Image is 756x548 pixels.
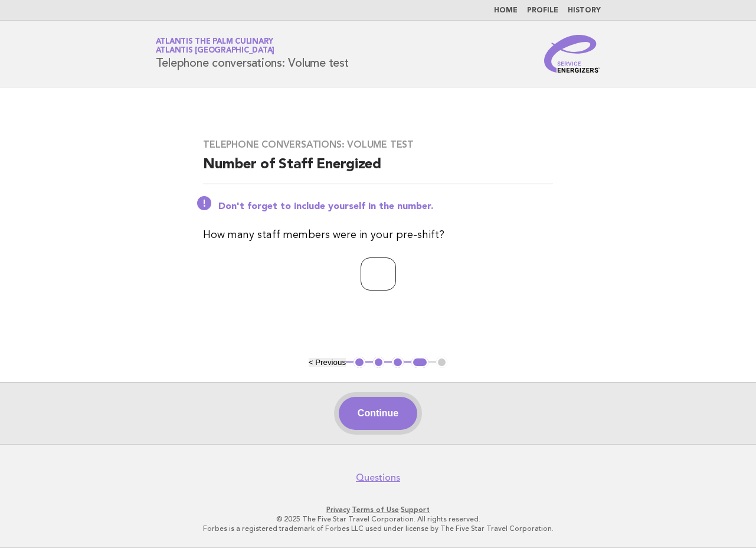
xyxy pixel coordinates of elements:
[156,38,349,69] h1: Telephone conversations: Volume test
[527,7,558,14] a: Profile
[352,505,399,514] a: Terms of Use
[203,139,553,151] h3: Telephone conversations: Volume test
[356,472,400,484] a: Questions
[544,35,601,73] img: Service Energizers
[17,524,739,533] p: Forbes is a registered trademark of Forbes LLC used under license by The Five Star Travel Corpora...
[354,357,365,368] button: 1
[203,155,553,184] h2: Number of Staff Energized
[203,227,553,243] p: How many staff members were in your pre-shift?
[326,505,350,514] a: Privacy
[17,505,739,514] p: · ·
[411,357,428,368] button: 4
[218,201,553,213] p: Don't forget to include yourself in the number.
[494,7,518,14] a: Home
[156,38,275,54] a: Atlantis The Palm CulinaryAtlantis [GEOGRAPHIC_DATA]
[339,397,417,430] button: Continue
[392,357,404,368] button: 3
[373,357,385,368] button: 2
[309,358,346,367] button: < Previous
[156,47,275,55] span: Atlantis [GEOGRAPHIC_DATA]
[401,505,430,514] a: Support
[568,7,601,14] a: History
[17,514,739,524] p: © 2025 The Five Star Travel Corporation. All rights reserved.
